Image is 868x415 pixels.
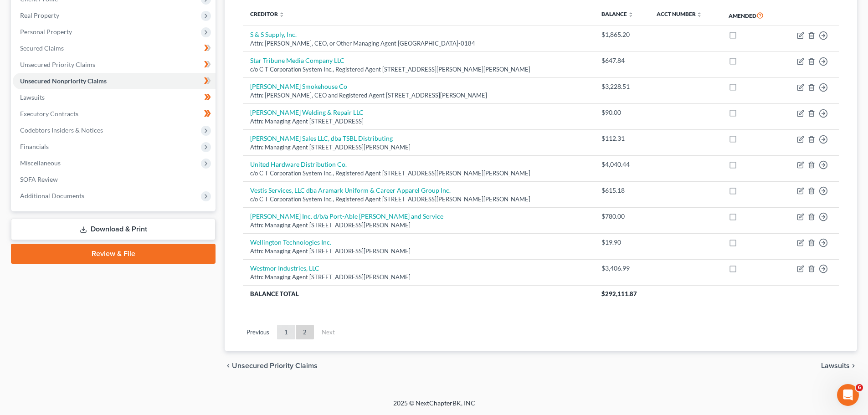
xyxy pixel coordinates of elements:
[19,202,153,212] div: Attorney's Disclosure of Compensation
[601,264,642,273] div: $3,406.99
[20,110,78,118] span: Executory Contracts
[250,134,393,142] a: [PERSON_NAME] Sales LLC, dba TSBL Distributing
[13,106,216,122] a: Executory Contracts
[601,56,642,65] div: $647.84
[20,307,41,313] span: Home
[601,108,642,117] div: $90.00
[20,159,61,167] span: Miscellaneous
[250,273,587,282] div: Attn: Managing Agent [STREET_ADDRESS][PERSON_NAME]
[250,31,297,38] a: S & S Supply, Inc.
[821,362,850,369] span: Lawsuits
[250,39,587,48] div: Attn: [PERSON_NAME], CEO, or Other Managing Agent [GEOGRAPHIC_DATA]-0184
[250,56,344,64] a: Star Tribune Media Company LLC
[13,40,216,56] a: Secured Claims
[601,212,642,221] div: $780.00
[175,399,694,415] div: 2025 © NextChapterBK, INC
[157,15,173,31] div: Close
[250,169,587,178] div: c/o C T Corporation System Inc., Registered Agent [STREET_ADDRESS][PERSON_NAME][PERSON_NAME]
[601,160,642,169] div: $4,040.44
[18,65,164,80] p: Hi there!
[601,134,642,143] div: $112.31
[13,171,216,188] a: SOFA Review
[13,232,169,249] div: Amendments
[601,30,642,39] div: $1,865.20
[279,12,284,17] i: unfold_more
[250,91,587,100] div: Attn: [PERSON_NAME], CEO and Registered Agent [STREET_ADDRESS][PERSON_NAME]
[144,307,159,313] span: Help
[721,5,781,26] th: Amended
[13,172,169,199] div: Statement of Financial Affairs - Payments Made in the Last 90 days
[20,44,64,52] span: Secured Claims
[19,236,153,246] div: Amendments
[124,15,142,33] img: Profile image for James
[296,325,314,339] a: 2
[657,10,702,17] a: Acct Number unfold_more
[697,12,702,17] i: unfold_more
[61,284,121,321] button: Messages
[122,284,182,321] button: Help
[250,186,451,194] a: Vestis Services, LLC dba Aramark Uniform & Career Apparel Group Inc.
[19,219,153,229] div: Adding Income
[250,221,587,230] div: Attn: Managing Agent [STREET_ADDRESS][PERSON_NAME]
[20,11,59,19] span: Real Property
[13,73,216,89] a: Unsecured Nonpriority Claims
[837,384,859,406] iframe: Intercom live chat
[232,362,318,369] span: Unsecured Priority Claims
[250,212,443,220] a: [PERSON_NAME] Inc. d/b/a Port-Able [PERSON_NAME] and Service
[601,82,642,91] div: $3,228.51
[225,362,318,369] button: chevron_left Unsecured Priority Claims
[239,325,277,339] a: Previous
[13,150,169,169] button: Search for help
[19,155,74,164] span: Search for help
[250,238,331,246] a: Wellington Technologies Inc.
[19,115,152,124] div: Send us a message
[76,307,107,313] span: Messages
[9,107,173,142] div: Send us a messageWe typically reply in a few hours
[19,176,153,195] div: Statement of Financial Affairs - Payments Made in the Last 90 days
[20,143,49,150] span: Financials
[250,117,587,126] div: Attn: Managing Agent [STREET_ADDRESS]
[20,126,103,134] span: Codebtors Insiders & Notices
[277,325,295,339] a: 1
[11,219,216,240] a: Download & Print
[225,362,232,369] i: chevron_left
[13,56,216,73] a: Unsecured Priority Claims
[20,61,95,68] span: Unsecured Priority Claims
[250,195,587,204] div: c/o C T Corporation System Inc., Registered Agent [STREET_ADDRESS][PERSON_NAME][PERSON_NAME]
[20,28,72,36] span: Personal Property
[601,290,637,297] span: $292,111.87
[601,10,633,17] a: Balance unfold_more
[18,80,164,96] p: How can we help?
[20,93,45,101] span: Lawsuits
[243,286,594,302] th: Balance Total
[250,160,347,168] a: United Hardware Distribution Co.
[13,89,216,106] a: Lawsuits
[250,65,587,74] div: c/o C T Corporation System Inc., Registered Agent [STREET_ADDRESS][PERSON_NAME][PERSON_NAME]
[821,362,857,369] button: Lawsuits chevron_right
[89,15,108,33] img: Profile image for Emma
[20,175,58,183] span: SOFA Review
[19,124,152,134] div: We typically reply in a few hours
[850,362,857,369] i: chevron_right
[601,238,642,247] div: $19.90
[250,82,347,90] a: [PERSON_NAME] Smokehouse Co
[107,15,125,33] img: Profile image for Lindsey
[250,264,319,272] a: Westmor Industries, LLC
[13,199,169,215] div: Attorney's Disclosure of Compensation
[11,244,216,264] a: Review & File
[250,143,587,152] div: Attn: Managing Agent [STREET_ADDRESS][PERSON_NAME]
[601,186,642,195] div: $615.18
[856,384,863,391] span: 6
[250,108,364,116] a: [PERSON_NAME] Welding & Repair LLC
[250,247,587,256] div: Attn: Managing Agent [STREET_ADDRESS][PERSON_NAME]
[628,12,633,17] i: unfold_more
[18,20,71,29] img: logo
[250,10,284,17] a: Creditor unfold_more
[20,192,84,200] span: Additional Documents
[20,77,107,85] span: Unsecured Nonpriority Claims
[13,215,169,232] div: Adding Income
